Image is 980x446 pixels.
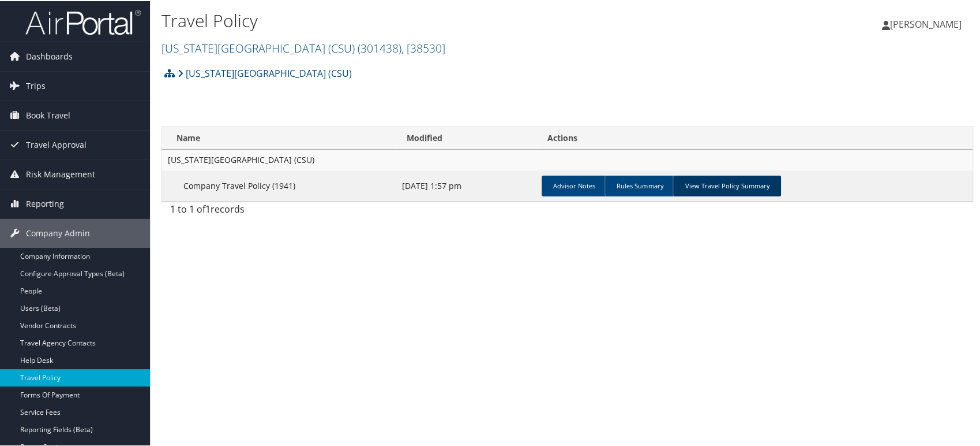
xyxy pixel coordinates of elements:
[26,159,95,188] span: Risk Management
[26,70,46,99] span: Trips
[26,100,70,129] span: Book Travel
[162,169,396,200] td: Company Travel Policy (1941)
[162,126,396,148] th: Name: activate to sort column ascending
[162,8,703,32] h1: Travel Policy
[890,17,962,29] span: [PERSON_NAME]
[396,169,538,200] td: [DATE] 1:57 pm
[26,129,87,158] span: Travel Approval
[542,174,607,195] a: Advisor Notes
[170,201,356,221] div: 1 to 1 of records
[178,61,352,84] a: [US_STATE][GEOGRAPHIC_DATA] (CSU)
[205,202,211,214] span: 1
[26,41,73,70] span: Dashboards
[401,39,445,55] span: , [ 38530 ]
[26,188,64,217] span: Reporting
[25,8,141,35] img: airportal-logo.png
[162,39,445,55] a: [US_STATE][GEOGRAPHIC_DATA] (CSU)
[673,174,781,195] a: View Travel Policy Summary
[537,126,973,148] th: Actions
[358,39,401,55] span: ( 301438 )
[882,6,973,40] a: [PERSON_NAME]
[396,126,538,148] th: Modified: activate to sort column ascending
[26,218,90,247] span: Company Admin
[604,174,675,195] a: Rules Summary
[162,148,973,169] td: [US_STATE][GEOGRAPHIC_DATA] (CSU)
